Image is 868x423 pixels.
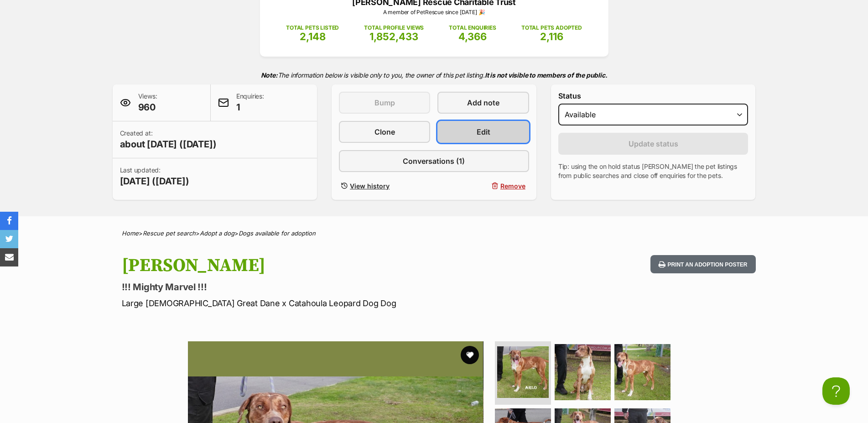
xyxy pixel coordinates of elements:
[339,150,529,172] a: Conversations (1)
[286,24,339,32] p: TOTAL PETS LISTED
[113,66,756,84] p: The information below is visible only to you, the owner of this pet listing.
[261,71,278,79] strong: Note:
[99,230,769,237] div: > > >
[138,92,157,114] p: Views:
[558,133,748,155] button: Update status
[274,8,595,16] p: A member of PetRescue since [DATE] 🎉
[500,181,525,191] span: Remove
[650,255,755,274] button: Print an adoption poster
[437,121,529,143] a: Edit
[614,344,670,400] img: Photo of Arlo
[339,121,430,143] a: Clone
[437,92,529,114] a: Add note
[122,297,508,309] p: Large [DEMOGRAPHIC_DATA] Great Dane x Catahoula Leopard Dog Dog
[374,97,395,108] span: Bump
[127,0,136,7] img: iconc.png
[339,179,430,193] a: View history
[239,230,316,237] a: Dogs available for adoption
[477,126,490,137] span: Edit
[1,1,8,8] img: consumer-privacy-logo.png
[128,1,137,8] a: Privacy Notification
[485,71,608,79] strong: It is not visible to members of the public.
[120,138,217,151] span: about [DATE] ([DATE])
[822,377,850,405] iframe: Help Scout Beacon - Open
[200,230,234,237] a: Adopt a dog
[458,31,487,42] span: 4,366
[339,92,430,114] button: Bump
[369,31,418,42] span: 1,852,433
[122,230,139,237] a: Home
[120,129,217,151] p: Created at:
[300,31,326,42] span: 2,148
[467,97,499,108] span: Add note
[236,101,264,114] span: 1
[374,126,395,137] span: Clone
[461,346,479,364] button: favourite
[122,281,508,293] p: !!! Mighty Marvel !!!
[629,138,678,149] span: Update status
[521,24,582,32] p: TOTAL PETS ADOPTED
[403,156,465,167] span: Conversations (1)
[129,1,136,8] img: consumer-privacy-logo.png
[120,166,189,188] p: Last updated:
[120,175,189,188] span: [DATE] ([DATE])
[449,24,496,32] p: TOTAL ENQUIRIES
[122,255,508,276] h1: [PERSON_NAME]
[555,344,611,400] img: Photo of Arlo
[350,181,390,191] span: View history
[558,162,748,180] p: Tip: using the on hold status [PERSON_NAME] the pet listings from public searches and close off e...
[558,92,748,100] label: Status
[236,92,264,114] p: Enquiries:
[143,230,196,237] a: Rescue pet search
[437,179,529,193] button: Remove
[138,101,157,114] span: 960
[540,31,563,42] span: 2,116
[497,346,549,398] img: Photo of Arlo
[364,24,424,32] p: TOTAL PROFILE VIEWS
